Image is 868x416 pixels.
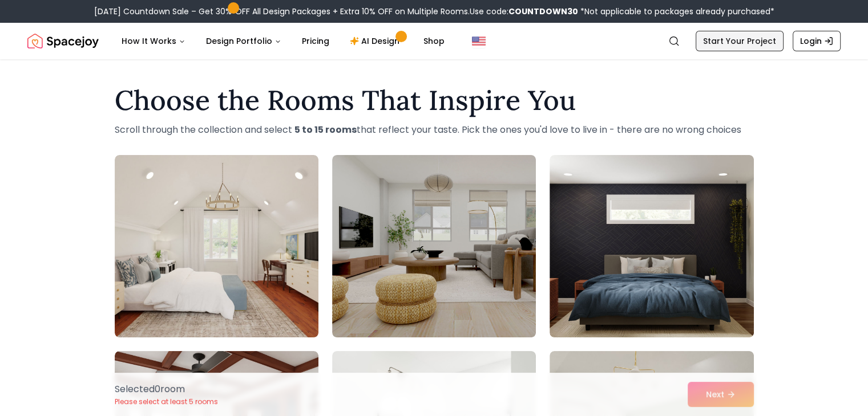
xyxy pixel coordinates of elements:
div: [DATE] Countdown Sale – Get 30% OFF All Design Packages + Extra 10% OFF on Multiple Rooms. [94,6,774,17]
button: Design Portfolio [197,30,290,52]
h1: Choose the Rooms That Inspire You [115,87,754,114]
a: AI Design [341,30,412,52]
p: Selected 0 room [115,382,218,396]
img: Spacejoy Logo [27,30,99,52]
span: Use code: [470,6,578,17]
img: United States [472,34,486,48]
a: Spacejoy [27,30,99,52]
button: How It Works [112,30,195,52]
strong: 5 to 15 rooms [294,123,357,136]
p: Please select at least 5 rooms [115,397,218,406]
a: Login [793,31,841,51]
p: Scroll through the collection and select that reflect your taste. Pick the ones you'd love to liv... [115,123,754,137]
a: Shop [414,30,454,52]
nav: Main [112,30,454,52]
b: COUNTDOWN30 [508,6,578,17]
img: Room room-3 [550,155,753,337]
img: Room room-1 [115,155,318,337]
img: Room room-2 [332,155,536,337]
a: Start Your Project [696,31,784,51]
nav: Global [27,23,841,59]
span: *Not applicable to packages already purchased* [578,6,774,17]
a: Pricing [293,30,338,52]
